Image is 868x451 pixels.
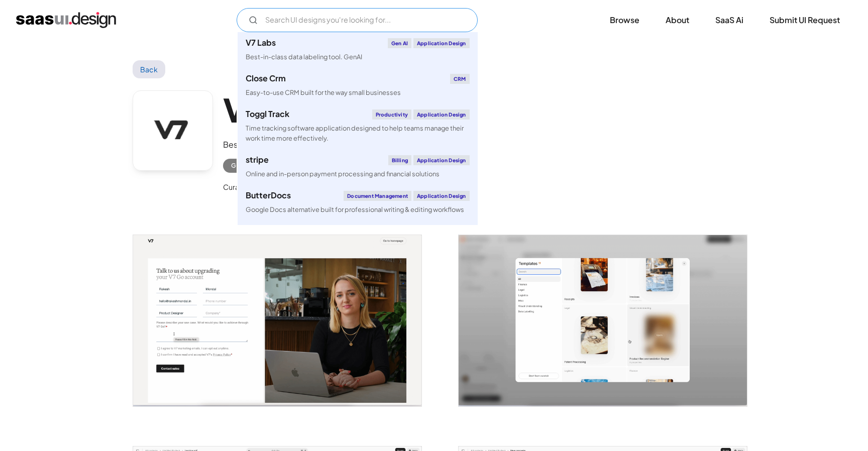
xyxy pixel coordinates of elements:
a: Toggl TrackProductivityApplication DesignTime tracking software application designed to help team... [238,103,478,149]
a: ButterDocsDocument ManagementApplication DesignGoogle Docs alternative built for professional wri... [238,185,478,220]
a: V7 LabsGen AIApplication DesignBest-in-class data labeling tool. GenAI [238,32,478,68]
div: Application Design [413,109,470,120]
div: Curated by: [223,181,262,193]
a: Browse [598,9,652,31]
a: SaaS Ai [703,9,755,31]
div: Billing [388,155,411,165]
div: Best-in-class data labeling tool. GenAI [223,139,370,151]
a: About [654,9,701,31]
a: open lightbox [133,235,421,406]
div: Google Docs alternative built for professional writing & editing workflows [246,205,464,214]
div: Productivity [372,109,411,120]
a: home [16,12,116,28]
div: Document Management [344,191,411,201]
div: Easy-to-use CRM built for the way small businesses [246,88,401,97]
div: Time tracking software application designed to help teams manage their work time more effectively. [246,124,470,143]
input: Search UI designs you're looking for... [237,8,478,32]
div: Online and in-person payment processing and financial solutions [246,169,440,179]
div: ButterDocs [246,191,291,199]
form: Email Form [237,8,478,32]
div: Application Design [413,155,470,165]
a: Close CrmCRMEasy-to-use CRM built for the way small businesses [238,68,478,103]
div: Gen AI [388,38,411,48]
div: Application Design [413,191,470,201]
div: Toggl Track [246,110,289,118]
a: klaviyoEmail MarketingApplication DesignCreate personalised customer experiences across email, SM... [238,220,478,266]
a: Back [133,60,165,78]
div: V7 Labs [246,39,276,47]
h1: V7 Labs [223,90,370,129]
div: Application Design [413,38,470,48]
div: CRM [450,74,470,84]
img: 674fe7ee2c52970f63baff58_V7-Templates.png [459,235,747,406]
a: stripeBillingApplication DesignOnline and in-person payment processing and financial solutions [238,149,478,185]
div: Best-in-class data labeling tool. GenAI [246,52,362,62]
a: Submit UI Request [757,9,852,31]
a: open lightbox [459,235,747,406]
img: 674fe7eebfccbb95edab8bb0_V7-contact%20Sales.png [133,235,421,406]
div: Close Crm [246,74,286,82]
div: Gen AI [231,160,254,172]
div: stripe [246,156,269,164]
